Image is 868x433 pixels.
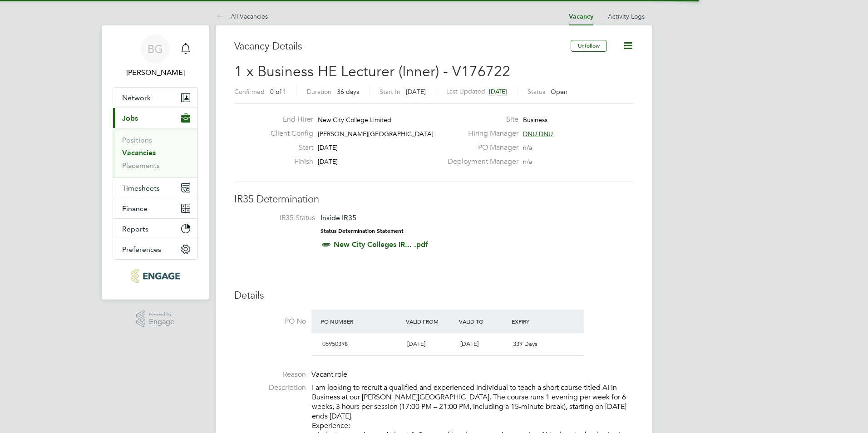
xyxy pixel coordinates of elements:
[234,88,265,96] label: Confirmed
[149,310,174,318] span: Powered by
[136,310,175,328] a: Powered byEngage
[113,198,197,218] button: Finance
[442,129,518,138] label: Hiring Manager
[122,114,138,123] span: Jobs
[122,136,152,144] a: Positions
[149,318,174,326] span: Engage
[407,340,425,348] span: [DATE]
[122,225,148,233] span: Reports
[113,88,197,108] button: Network
[131,269,179,283] img: carbonrecruitment-logo-retina.png
[234,193,634,206] h3: IR35 Determination
[263,143,313,153] label: Start
[318,143,338,152] span: [DATE]
[113,128,197,177] div: Jobs
[446,87,485,95] label: Last Updated
[113,67,198,78] span: Becky Green
[122,161,160,170] a: Placements
[122,184,160,192] span: Timesheets
[234,317,306,326] label: PO No
[216,12,268,20] a: All Vacancies
[318,116,391,124] span: New City College Limited
[551,88,567,96] span: Open
[406,88,426,96] span: [DATE]
[113,239,197,259] button: Preferences
[263,129,313,138] label: Client Config
[513,340,538,348] span: 339 Days
[442,115,518,124] label: Site
[321,213,356,222] span: Inside IR35
[148,43,163,55] span: BG
[571,40,607,52] button: Unfollow
[460,340,478,348] span: [DATE]
[234,383,306,393] label: Description
[234,289,634,302] h3: Details
[442,157,518,167] label: Deployment Manager
[234,63,510,80] span: 1 x Business HE Lecturer (Inner) - V176722
[234,370,306,379] label: Reason
[334,240,428,249] a: New City Colleges IR... .pdf
[243,213,315,223] label: IR35 Status
[321,228,404,234] strong: Status Determination Statement
[608,12,645,20] a: Activity Logs
[322,340,348,348] span: 05950398
[122,148,156,157] a: Vacancies
[122,93,151,102] span: Network
[523,157,532,166] span: n/a
[318,130,434,138] span: [PERSON_NAME][GEOGRAPHIC_DATA]
[404,313,457,330] div: Valid From
[113,219,197,239] button: Reports
[457,313,510,330] div: Valid To
[319,313,404,330] div: PO Number
[380,88,400,96] label: Start In
[489,88,507,95] span: [DATE]
[442,143,518,153] label: PO Manager
[102,25,209,300] nav: Main navigation
[122,204,148,213] span: Finance
[509,313,562,330] div: Expiry
[234,40,571,53] h3: Vacancy Details
[270,88,286,96] span: 0 of 1
[569,13,593,20] a: Vacancy
[113,269,198,283] a: Go to home page
[523,143,532,152] span: n/a
[122,245,161,254] span: Preferences
[307,88,331,96] label: Duration
[311,370,347,379] span: Vacant role
[113,108,197,128] button: Jobs
[318,157,338,166] span: [DATE]
[523,116,547,124] span: Business
[523,130,553,138] span: DNU DNU
[263,115,313,124] label: End Hirer
[113,34,198,78] a: BG[PERSON_NAME]
[337,88,359,96] span: 36 days
[263,157,313,167] label: Finish
[113,178,197,198] button: Timesheets
[528,88,545,96] label: Status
